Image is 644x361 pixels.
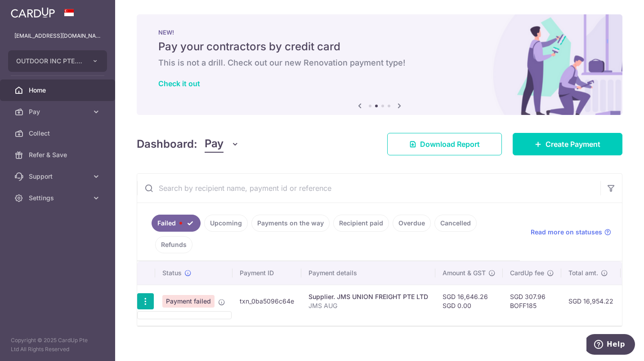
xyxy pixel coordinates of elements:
a: Payments on the way [251,215,330,232]
button: OUTDOOR INC PTE. LTD. [8,50,107,72]
span: Create Payment [546,139,600,150]
span: Pay [29,107,88,116]
span: Pay [205,136,224,153]
a: Recipient paid [333,215,389,232]
span: Home [29,86,88,95]
a: Failed [152,215,201,232]
span: CardUp fee [510,269,544,277]
h6: This is not a drill. Check out our new Renovation payment type! [158,57,601,68]
th: Payment details [301,261,435,285]
p: JMS AUG [309,301,428,310]
a: Upcoming [204,215,248,232]
iframe: Opens a widget where you can find more information [586,334,635,357]
p: NEW! [158,29,601,36]
th: Payment ID [233,261,301,285]
img: CardUp [11,7,55,18]
span: Download Report [420,139,480,150]
button: Pay [205,136,239,153]
a: Download Report [387,133,502,155]
span: Amount & GST [443,269,486,277]
h4: Dashboard: [137,136,197,152]
ul: Pay [137,311,232,319]
span: Status [162,269,182,277]
span: Collect [29,129,88,138]
span: Support [29,172,88,181]
span: Refer & Save [29,150,88,159]
a: Create Payment [513,133,622,155]
a: Overdue [393,215,431,232]
h5: Pay your contractors by credit card [158,40,601,54]
a: Refunds [155,236,192,253]
span: Settings [29,194,88,203]
span: Payment failed [162,295,215,308]
input: Search by recipient name, payment id or reference [137,174,600,203]
p: [EMAIL_ADDRESS][DOMAIN_NAME] [14,31,101,40]
td: SGD 16,646.26 SGD 0.00 [435,285,503,317]
span: OUTDOOR INC PTE. LTD. [16,57,83,66]
a: Read more on statuses [531,228,611,237]
span: Total amt. [568,269,598,277]
span: Read more on statuses [531,228,602,237]
td: txn_0ba5096c64e [233,285,301,317]
a: Check it out [158,79,200,88]
div: Supplier. JMS UNION FREIGHT PTE LTD [309,292,428,301]
td: SGD 16,954.22 [561,285,621,317]
td: SGD 307.96 BOFF185 [503,285,561,317]
img: Renovation banner [137,14,622,115]
a: Cancelled [434,215,477,232]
